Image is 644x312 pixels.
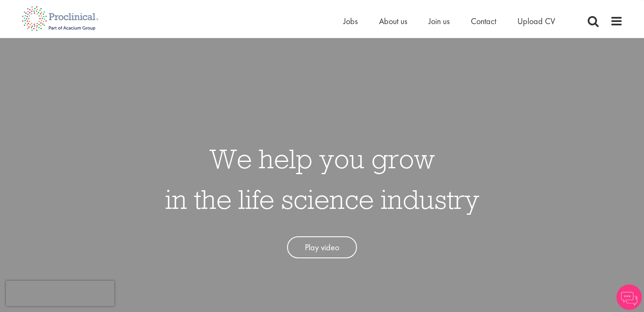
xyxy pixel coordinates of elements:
[343,16,358,27] a: Jobs
[428,16,450,27] a: Join us
[379,16,407,27] a: About us
[616,285,642,310] img: Chatbot
[517,16,555,27] a: Upload CV
[471,16,496,27] a: Contact
[165,138,479,219] h1: We help you grow in the life science industry
[287,236,357,259] a: Play video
